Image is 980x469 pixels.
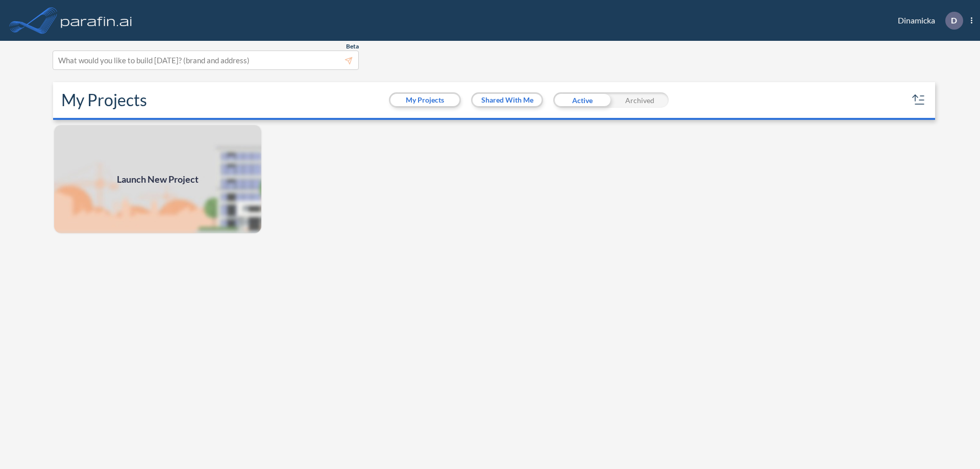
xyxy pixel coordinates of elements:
[911,92,927,108] button: sort
[611,92,669,108] div: Archived
[61,90,147,110] h2: My Projects
[883,12,972,30] div: Dinamicka
[59,10,134,31] img: logo
[473,94,542,106] button: Shared With Me
[117,172,199,186] span: Launch New Project
[553,92,611,108] div: Active
[390,94,459,106] button: My Projects
[53,124,262,234] a: Launch New Project
[951,16,957,25] p: D
[53,124,262,234] img: add
[346,42,359,51] span: Beta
